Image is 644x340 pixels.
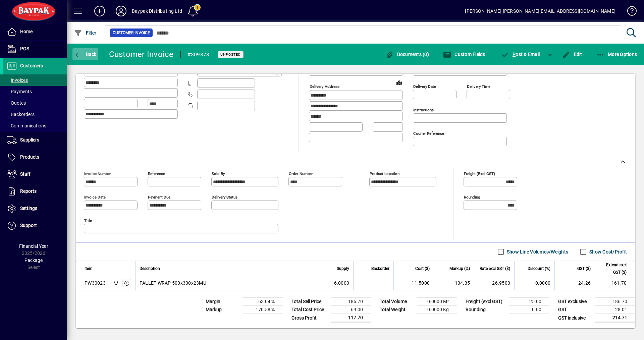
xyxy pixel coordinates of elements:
[7,123,46,128] span: Communications
[509,298,549,306] td: 25.00
[3,200,67,217] a: Settings
[7,100,26,106] span: Quotes
[109,49,174,60] div: Customer Invoice
[112,279,119,287] span: Baypak - Onekawa
[288,298,331,306] td: Total Sell Price
[3,109,67,120] a: Backorders
[20,171,31,177] span: Staff
[443,52,485,57] span: Custom Fields
[3,166,67,183] a: Staff
[20,223,37,228] span: Support
[480,265,510,272] span: Rate excl GST ($)
[84,171,111,176] mat-label: Invoice number
[509,306,549,314] td: 0.00
[595,298,635,306] td: 186.70
[7,77,28,83] span: Invoices
[467,84,490,89] mat-label: Delivery time
[288,314,331,322] td: Gross Profit
[560,48,584,60] button: Edit
[513,52,516,57] span: P
[140,280,206,286] span: PALLET WRAP 500x300x23MU
[85,280,106,286] div: PW30023
[72,48,98,60] button: Back
[501,52,540,57] span: ost & Email
[514,276,554,290] td: 0.0000
[555,298,595,306] td: GST exclusive
[20,188,37,194] span: Reports
[465,6,615,16] div: [PERSON_NAME] [PERSON_NAME][EMAIL_ADDRESS][DOMAIN_NAME]
[555,314,595,322] td: GST inclusive
[595,314,635,322] td: 214.71
[595,48,639,60] button: More Options
[20,46,29,51] span: POS
[7,112,35,117] span: Backorders
[413,108,434,112] mat-label: Instructions
[415,265,430,272] span: Cost ($)
[462,298,509,306] td: Freight (excl GST)
[376,306,417,314] td: Total Weight
[89,5,110,17] button: Add
[449,265,470,272] span: Markup (%)
[212,171,225,176] mat-label: Sold by
[20,137,39,143] span: Suppliers
[554,276,595,290] td: 24.26
[74,30,97,36] span: Filter
[385,52,429,57] span: Documents (0)
[331,298,371,306] td: 186.70
[187,49,210,60] div: #309873
[337,265,349,272] span: Supply
[331,314,371,322] td: 117.70
[132,6,182,16] div: Baypak Distributing Ltd
[202,298,243,306] td: Margin
[441,48,487,60] button: Custom Fields
[393,276,434,290] td: 11.5000
[140,265,160,272] span: Description
[243,306,283,314] td: 170.58 %
[148,171,165,176] mat-label: Reference
[3,23,67,40] a: Home
[478,280,510,286] div: 26.9500
[588,248,627,255] label: Show Cost/Profit
[596,52,637,57] span: More Options
[84,195,106,200] mat-label: Invoice date
[20,29,33,34] span: Home
[288,306,331,314] td: Total Cost Price
[3,86,67,97] a: Payments
[394,77,405,88] a: View on map
[3,183,67,200] a: Reports
[3,120,67,131] a: Communications
[464,171,495,176] mat-label: Freight (excl GST)
[528,265,550,272] span: Discount (%)
[334,280,350,286] span: 6.0000
[413,84,436,89] mat-label: Delivery date
[376,298,417,306] td: Total Volume
[599,261,627,276] span: Extend excl GST ($)
[19,243,48,249] span: Financial Year
[462,306,509,314] td: Rounding
[220,52,241,57] span: Unposted
[3,41,67,57] a: POS
[417,306,457,314] td: 0.0000 Kg
[331,306,371,314] td: 69.00
[3,132,67,149] a: Suppliers
[85,265,93,272] span: Item
[370,171,399,176] mat-label: Product location
[595,276,635,290] td: 161.70
[595,306,635,314] td: 28.01
[384,48,431,60] button: Documents (0)
[622,1,636,23] a: Knowledge Base
[577,265,591,272] span: GST ($)
[7,89,32,94] span: Payments
[20,206,37,211] span: Settings
[212,195,237,200] mat-label: Delivery status
[110,5,132,17] button: Profile
[24,258,43,263] span: Package
[84,218,92,223] mat-label: Title
[243,298,283,306] td: 63.04 %
[20,63,43,68] span: Customers
[202,306,243,314] td: Markup
[289,171,313,176] mat-label: Order number
[20,154,39,160] span: Products
[505,248,568,255] label: Show Line Volumes/Weights
[498,48,543,60] button: Post & Email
